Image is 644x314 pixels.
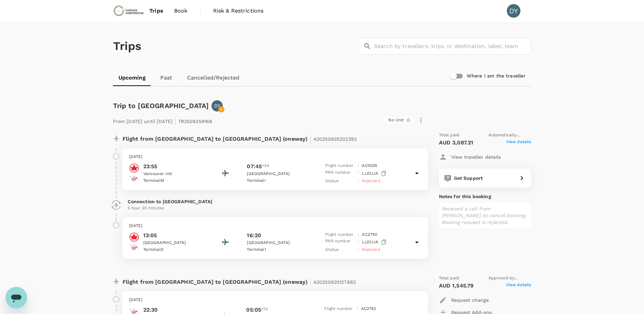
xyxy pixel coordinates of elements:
[113,3,144,18] img: Chrysos Corporation
[489,275,531,282] span: Approved by
[129,223,421,229] p: [DATE]
[439,139,474,147] p: AUD 3,087.21
[442,205,529,226] p: Received a call from [PERSON_NAME] to cancel booking. Booking request is rejected.
[507,4,520,18] div: DY
[151,70,182,86] a: Past
[451,297,489,303] p: Request change
[143,306,204,314] p: 22:30
[506,139,531,147] span: View details
[113,70,151,86] a: Upcoming
[454,175,483,181] span: Get Support
[247,162,262,171] p: 07:45
[325,246,355,253] p: Status
[113,100,209,111] h6: Trip to [GEOGRAPHIC_DATA]
[313,279,356,285] span: A20250925127882
[357,306,358,312] p: :
[325,178,355,185] p: Status
[358,231,359,238] p: :
[325,162,355,169] p: Flight number
[384,117,412,124] div: No Unit
[129,173,139,184] img: Virgin Australia
[149,7,163,15] span: Trips
[143,171,204,177] p: Vancouver Intl
[358,178,359,185] p: :
[247,240,308,246] p: [GEOGRAPHIC_DATA]
[362,238,387,246] p: LLDUJA
[123,132,357,144] p: Flight from [GEOGRAPHIC_DATA] to [GEOGRAPHIC_DATA] (oneway)
[174,7,188,15] span: Book
[213,7,264,15] span: Risk & Restrictions
[143,177,204,184] p: Terminal M
[325,169,355,178] p: PNR number
[246,306,261,314] p: 05:05
[384,117,408,123] span: No Unit
[247,177,308,184] p: Terminal I
[128,198,423,205] p: Connection to [GEOGRAPHIC_DATA]
[358,238,359,246] p: :
[439,275,460,282] span: Total paid
[261,306,268,314] span: +1d
[123,275,356,287] p: Flight from [GEOGRAPHIC_DATA] to [GEOGRAPHIC_DATA] (oneway)
[129,232,139,242] img: Air Canada
[489,132,531,139] span: Automatically rejected by system
[143,246,204,253] p: Terminal D
[467,72,526,80] h6: Where I am the traveller
[174,116,176,126] span: |
[113,114,213,126] p: From [DATE] until [DATE] TR2509259168
[129,163,139,173] img: Air Canada
[310,277,312,286] span: |
[247,231,261,240] p: 16:20
[358,169,359,178] p: :
[451,154,501,160] p: View traveller details
[439,193,531,200] p: Notes for this booking
[5,287,27,309] iframe: Button to launch messaging window
[374,38,531,55] input: Search by travellers, trips, or destination, label, team
[129,297,421,303] p: [DATE]
[439,282,474,290] p: AUD 1,545.79
[439,132,460,139] span: Total paid
[362,231,377,238] p: AC 2750
[182,70,245,86] a: Cancelled/Rejected
[128,205,423,212] p: 5 hour 20 minutes
[325,238,355,246] p: PNR number
[506,282,531,290] span: View details
[113,23,142,70] h1: Trips
[324,306,354,312] p: Flight number
[361,306,376,312] p: AC 2743
[247,246,308,253] p: Terminal 1
[358,246,359,253] p: :
[310,134,312,143] span: |
[143,162,204,171] p: 23:55
[247,171,308,177] p: [GEOGRAPHIC_DATA]
[362,169,387,178] p: LLDUJA
[214,102,220,109] p: DY
[439,151,501,163] button: View traveller details
[129,154,421,160] p: [DATE]
[362,178,380,183] span: Rejected
[313,136,357,142] span: A20250925202392
[143,231,204,240] p: 13:05
[129,242,139,252] img: Virgin Australia
[439,294,489,306] button: Request change
[262,162,269,171] span: +2d
[362,162,377,169] p: AC 0035
[358,162,359,169] p: :
[362,247,380,252] span: Rejected
[143,240,204,246] p: [GEOGRAPHIC_DATA]
[325,231,355,238] p: Flight number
